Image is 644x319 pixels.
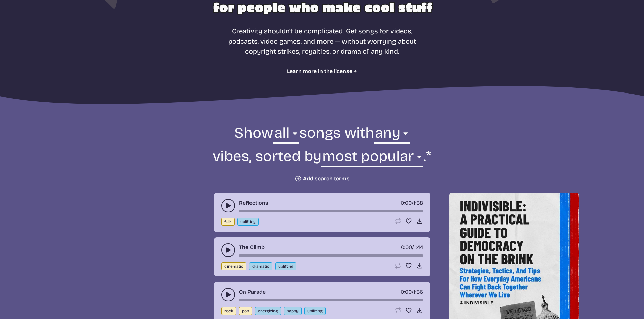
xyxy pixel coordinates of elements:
select: sorting [321,147,423,170]
a: On Parade [239,288,266,296]
span: 1:38 [414,200,423,206]
span: 1:36 [414,289,423,295]
button: dramatic [249,262,272,270]
button: uplifting [304,307,326,315]
button: play-pause toggle [221,243,235,257]
span: 1:44 [414,244,423,250]
a: Learn more in the license [287,67,357,75]
div: / [401,243,423,251]
button: Favorite [405,218,412,224]
div: / [401,288,423,296]
span: timer [401,244,412,250]
button: uplifting [237,218,259,226]
p: Creativity shouldn't be complicated. Get songs for videos, podcasts, video games, and more — with... [225,26,420,56]
button: rock [221,307,236,315]
button: happy [284,307,302,315]
button: energizing [255,307,281,315]
button: pop [239,307,252,315]
button: play-pause toggle [221,199,235,212]
form: Show songs with vibes, sorted by . [138,123,506,182]
button: Loop [395,262,401,269]
button: folk [221,218,235,226]
button: uplifting [275,262,296,270]
div: song-time-bar [239,254,423,257]
div: song-time-bar [239,210,423,212]
select: vibe [374,123,410,147]
button: Favorite [405,307,412,314]
button: play-pause toggle [221,288,235,301]
button: cinematic [221,262,246,270]
select: genre [273,123,299,147]
div: / [401,199,423,207]
span: timer [401,200,412,206]
button: Favorite [405,262,412,269]
a: The Climb [239,243,265,251]
a: Reflections [239,199,268,207]
span: timer [401,289,412,295]
div: song-time-bar [239,299,423,301]
button: Loop [395,218,401,224]
button: Loop [395,307,401,314]
button: Add search terms [295,175,350,182]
